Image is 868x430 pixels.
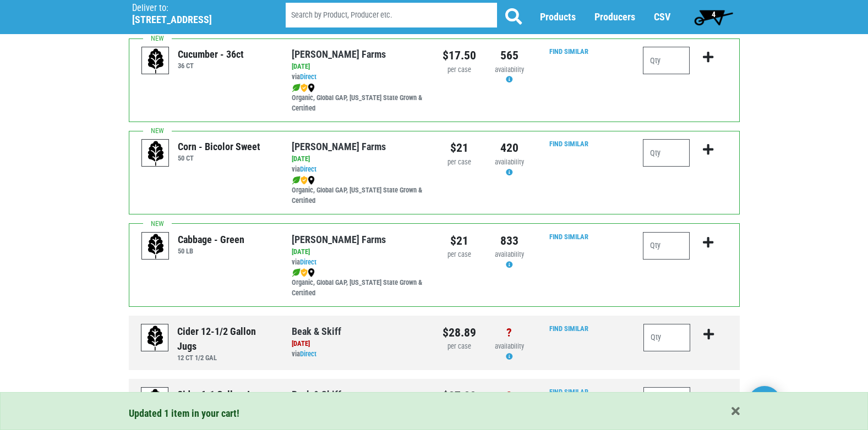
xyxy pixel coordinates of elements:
[132,14,258,26] h5: [STREET_ADDRESS]
[292,62,425,72] div: [DATE]
[292,175,425,206] div: Organic, Global GAP, [US_STATE] State Grown & Certified
[493,387,526,405] div: ?
[292,268,301,277] img: leaf-e5c59151409436ccce96b2ca1b28e03c.png
[643,139,690,167] input: Qty
[493,324,526,341] div: ?
[540,12,576,23] a: Products
[292,82,425,114] div: Organic, Global GAP, [US_STATE] State Grown & Certified
[643,232,690,260] input: Qty
[177,387,264,402] div: Cider 6-1 Gallon Jugs
[142,47,170,75] img: placeholder-variety-43d6402dacf2d531de610a020419775a.svg
[178,247,244,255] h6: 50 LB
[308,268,315,277] img: map_marker-0e94453035b3232a4d21701695807de9.png
[443,65,476,75] div: per case
[643,387,691,415] input: Qty
[301,84,308,92] img: safety-e55c860ca8c00a9c171001a62a92dabd.png
[292,154,425,164] div: [DATE]
[443,232,476,250] div: $21
[549,388,588,396] a: Find Similar
[292,247,425,257] div: [DATE]
[495,250,524,258] span: availability
[654,12,670,23] a: CSV
[142,233,170,260] img: placeholder-variety-43d6402dacf2d531de610a020419775a.svg
[142,140,170,167] img: placeholder-variety-43d6402dacf2d531de610a020419775a.svg
[292,339,426,349] div: [DATE]
[308,176,315,185] img: map_marker-0e94453035b3232a4d21701695807de9.png
[129,406,740,421] div: Updated 1 item in your cart!
[292,257,425,268] div: via
[292,141,386,152] a: [PERSON_NAME] Farms
[443,139,476,157] div: $21
[549,233,588,241] a: Find Similar
[443,324,476,341] div: $28.89
[177,354,275,362] h6: 12 CT 1/2 GAL
[301,268,308,277] img: safety-e55c860ca8c00a9c171001a62a92dabd.png
[141,324,169,352] img: placeholder-variety-43d6402dacf2d531de610a020419775a.svg
[132,3,258,14] p: Deliver to:
[292,48,386,60] a: [PERSON_NAME] Farms
[443,341,476,352] div: per case
[308,84,315,92] img: map_marker-0e94453035b3232a4d21701695807de9.png
[300,350,316,358] a: Direct
[443,250,476,260] div: per case
[495,65,524,74] span: availability
[178,154,260,162] h6: 50 CT
[643,324,691,351] input: Qty
[286,3,497,28] input: Search by Product, Producer etc.
[493,232,526,250] div: 833
[292,267,425,299] div: Organic, Global GAP, [US_STATE] State Grown & Certified
[443,387,476,405] div: $27.88
[594,12,635,23] a: Producers
[495,342,524,350] span: availability
[300,165,316,173] a: Direct
[292,72,425,82] div: via
[292,349,426,360] div: via
[178,232,244,247] div: Cabbage - Green
[292,234,386,245] a: [PERSON_NAME] Farms
[141,388,169,415] img: placeholder-variety-43d6402dacf2d531de610a020419775a.svg
[292,326,341,337] a: Beak & Skiff
[495,158,524,166] span: availability
[549,47,588,56] a: Find Similar
[178,62,244,70] h6: 36 CT
[177,324,275,354] div: Cider 12-1/2 Gallon Jugs
[178,139,260,154] div: Corn - Bicolor Sweet
[643,47,690,74] input: Qty
[292,164,425,175] div: via
[300,258,316,266] a: Direct
[712,10,716,19] span: 4
[443,157,476,168] div: per case
[689,6,738,28] a: 4
[493,139,526,157] div: 420
[549,140,588,148] a: Find Similar
[292,84,301,92] img: leaf-e5c59151409436ccce96b2ca1b28e03c.png
[178,47,244,62] div: Cucumber - 36ct
[301,176,308,185] img: safety-e55c860ca8c00a9c171001a62a92dabd.png
[443,47,476,64] div: $17.50
[292,176,301,185] img: leaf-e5c59151409436ccce96b2ca1b28e03c.png
[493,47,526,64] div: 565
[292,389,341,400] a: Beak & Skiff
[300,73,316,81] a: Direct
[549,324,588,333] a: Find Similar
